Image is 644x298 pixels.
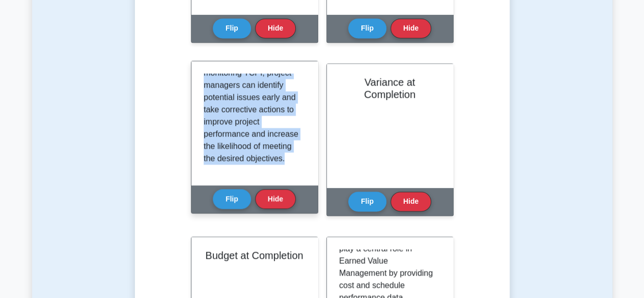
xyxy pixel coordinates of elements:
h2: Variance at Completion [339,76,441,100]
button: Hide [255,189,296,209]
button: Flip [213,18,251,38]
button: Flip [213,189,251,209]
button: Hide [390,192,431,211]
button: Hide [390,18,431,38]
button: Flip [348,192,386,211]
h2: Budget at Completion [204,249,305,261]
button: Hide [255,18,296,38]
button: Flip [348,18,386,38]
